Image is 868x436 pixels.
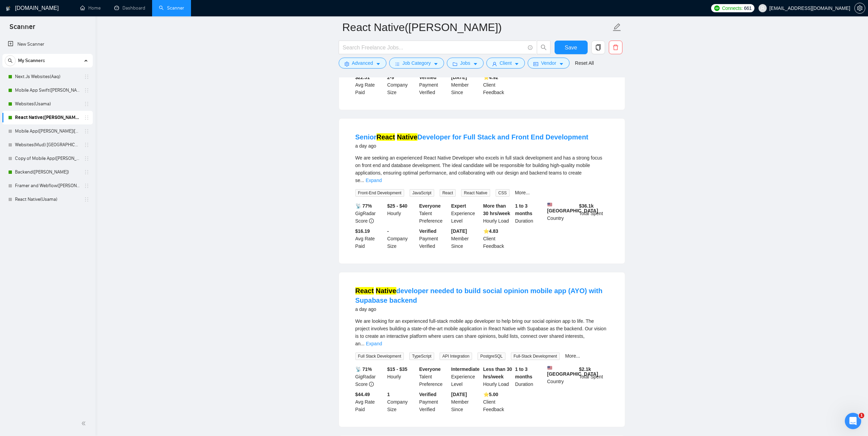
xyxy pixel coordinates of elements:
[84,115,89,120] span: holder
[18,54,45,67] span: My Scanners
[15,179,80,193] a: Framer and Webflow([PERSON_NAME])
[354,227,386,250] div: Avg Rate Paid
[2,37,93,51] li: New Scanner
[845,413,861,429] iframe: Intercom live chat
[15,165,80,179] a: Backend([PERSON_NAME])
[515,366,532,379] b: 1 to 3 months
[450,391,482,413] div: Member Since
[591,41,605,54] button: copy
[537,44,550,50] span: search
[15,84,80,97] a: Mobile App Swift([PERSON_NAME])
[339,58,386,69] button: settingAdvancedcaret-down
[418,365,450,388] div: Talent Preference
[343,43,525,52] input: Search Freelance Jobs...
[500,59,512,67] span: Client
[84,156,89,161] span: holder
[15,70,80,84] a: Next.Js Websites(Aaq)
[496,189,510,197] span: CSS
[418,391,450,413] div: Payment Verified
[419,203,441,209] b: Everyone
[15,111,80,124] a: React Native([PERSON_NAME])
[482,365,514,388] div: Hourly Load
[84,183,89,189] span: holder
[533,61,538,66] span: idcard
[386,227,418,250] div: Company Size
[2,54,93,206] li: My Scanners
[440,189,456,197] span: React
[15,124,80,138] a: Mobile App([PERSON_NAME])[GEOGRAPHIC_DATA]
[387,228,389,234] b: -
[579,203,594,209] b: $ 36.1k
[84,169,89,175] span: holder
[547,365,552,370] img: 🇺🇸
[744,4,751,12] span: 661
[440,352,472,360] span: API Integration
[451,75,467,80] b: [DATE]
[419,75,437,80] b: Verified
[387,75,394,80] b: 2-9
[355,189,404,197] span: Front-End Development
[609,41,622,54] button: delete
[419,228,437,234] b: Verified
[760,6,765,11] span: user
[84,74,89,79] span: holder
[355,154,608,184] div: We are seeking an experienced React Native Developer who excels in full stack development and has...
[5,55,16,66] button: search
[352,59,373,67] span: Advanced
[451,366,480,372] b: Intermediate
[355,75,370,80] b: $22.51
[450,74,482,96] div: Member Since
[4,22,41,36] span: Scanner
[613,23,621,32] span: edit
[514,202,546,225] div: Duration
[609,44,622,50] span: delete
[492,61,497,66] span: user
[386,202,418,225] div: Hourly
[386,74,418,96] div: Company Size
[376,287,396,295] mark: Native
[453,61,457,66] span: folder
[84,129,89,134] span: holder
[854,5,865,11] a: setting
[419,392,437,397] b: Verified
[402,59,431,67] span: Job Category
[387,392,390,397] b: 1
[354,391,386,413] div: Avg Rate Paid
[547,202,552,207] img: 🇺🇸
[592,44,605,50] span: copy
[547,202,598,213] b: [GEOGRAPHIC_DATA]
[483,228,498,234] b: ⭐️ 4.83
[482,74,514,96] div: Client Feedback
[355,133,589,141] a: SeniorReact NativeDeveloper for Full Stack and Front End Development
[450,227,482,250] div: Member Since
[355,352,404,360] span: Full Stack Development
[354,202,386,225] div: GigRadar Score
[355,317,608,347] div: We are looking for an experienced full-stack mobile app developer to help bring our social opinio...
[410,189,434,197] span: JavaScript
[418,74,450,96] div: Payment Verified
[854,3,865,14] button: setting
[366,178,382,183] a: Expand
[6,3,11,14] img: logo
[355,305,608,313] div: a day ago
[84,101,89,107] span: holder
[546,365,578,388] div: Country
[366,341,382,346] a: Expand
[579,366,591,372] b: $ 2.1k
[483,75,498,80] b: ⭐️ 4.92
[360,178,364,183] span: ...
[483,366,512,379] b: Less than 30 hrs/week
[483,392,498,397] b: ⭐️ 5.00
[15,152,80,165] a: Copy of Mobile App([PERSON_NAME])
[575,59,594,67] a: Reset All
[81,420,88,427] span: double-left
[15,138,80,152] a: Websites(Mud) [GEOGRAPHIC_DATA]
[344,61,349,66] span: setting
[418,227,450,250] div: Payment Verified
[355,287,374,295] mark: React
[477,352,505,360] span: PostgreSQL
[460,59,470,67] span: Jobs
[528,45,532,50] span: info-circle
[515,203,532,216] b: 1 to 3 months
